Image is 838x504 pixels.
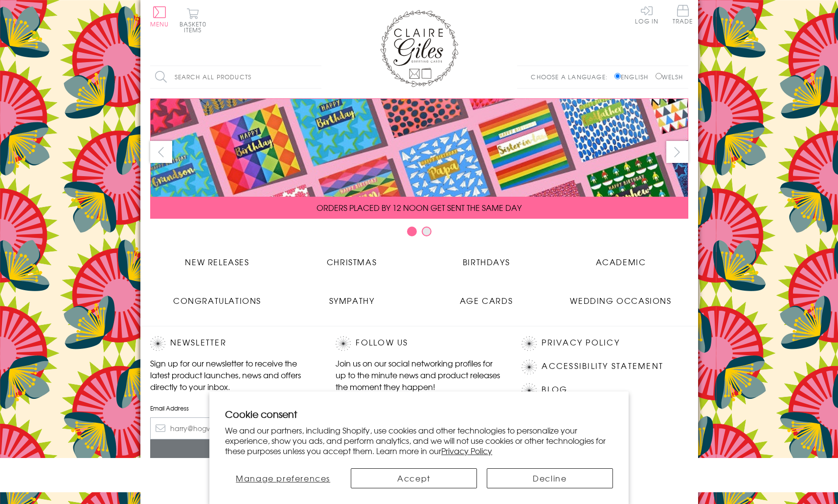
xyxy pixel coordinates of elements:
[150,249,285,268] a: New Releases
[487,468,613,488] button: Decline
[336,336,502,351] h2: Follow Us
[225,425,613,456] p: We and our partners, including Shopify, use cookies and other technologies to personalize your ex...
[673,5,693,24] span: Trade
[635,5,658,24] a: Log In
[150,226,688,241] div: Carousel Pagination
[150,66,321,88] input: Search all products
[673,5,693,26] a: Trade
[570,295,671,306] span: Wedding Occasions
[150,417,317,439] input: harry@hogwarts.edu
[542,336,619,349] a: Privacy Policy
[542,383,567,396] a: Blog
[185,256,249,268] span: New Releases
[173,295,261,306] span: Congratulations
[150,141,172,163] button: prev
[656,73,662,79] input: Welsh
[614,72,653,81] label: English
[336,357,502,392] p: Join us on our social networking profiles for up to the minute news and product releases the mome...
[329,295,375,306] span: Sympathy
[596,256,646,268] span: Academic
[285,249,419,268] a: Christmas
[351,468,477,488] button: Accept
[225,468,341,488] button: Manage preferences
[463,256,510,268] span: Birthdays
[666,141,688,163] button: next
[542,360,663,373] a: Accessibility Statement
[312,66,321,88] input: Search
[656,72,683,81] label: Welsh
[407,227,417,236] button: Carousel Page 1 (Current Slide)
[419,287,554,306] a: Age Cards
[419,249,554,268] a: Birthdays
[327,256,377,268] span: Christmas
[150,336,317,351] h2: Newsletter
[150,287,285,306] a: Congratulations
[380,10,458,87] img: Claire Giles Greetings Cards
[180,8,206,33] button: Basket0 items
[441,445,492,457] a: Privacy Policy
[317,202,521,213] span: ORDERS PLACED BY 12 NOON GET SENT THE SAME DAY
[150,20,169,28] span: Menu
[554,287,688,306] a: Wedding Occasions
[184,20,206,34] span: 0 items
[225,407,613,421] h2: Cookie consent
[150,439,317,461] input: Subscribe
[150,6,169,27] button: Menu
[614,73,621,79] input: English
[422,227,431,236] button: Carousel Page 2
[554,249,688,268] a: Academic
[531,72,612,81] p: Choose a language:
[150,357,317,392] p: Sign up for our newsletter to receive the latest product launches, news and offers directly to yo...
[460,295,513,306] span: Age Cards
[150,404,317,412] label: Email Address
[285,287,419,306] a: Sympathy
[236,472,330,484] span: Manage preferences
